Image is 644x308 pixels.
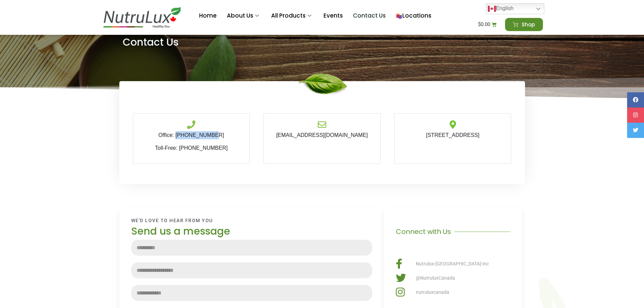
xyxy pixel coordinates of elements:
a: About Us [222,2,266,29]
img: en [488,5,496,13]
a: Office: [PHONE_NUMBER] [159,132,224,138]
span: @NutruluxCanada [414,275,455,282]
span: Shop [522,22,535,27]
a: Contact Us [348,2,391,29]
h3: Send us a message [131,226,373,236]
span: Connect with Us [396,228,451,235]
span: $ [478,21,481,27]
a: English [486,3,544,14]
a: Nutrulux-[GEOGRAPHIC_DATA]-Inc [396,259,510,269]
a: [EMAIL_ADDRESS][DOMAIN_NAME] [276,132,368,138]
h2: We'd love to hear from you [131,218,373,223]
p: [STREET_ADDRESS] [401,131,504,139]
span: Nutrulux-[GEOGRAPHIC_DATA]-Inc [414,260,489,267]
a: @NutruluxCanada [396,273,510,283]
img: 🛍️ [396,13,402,19]
a: Locations [391,2,436,29]
span: nutruluxcanada [414,289,449,296]
a: Toll-Free: [PHONE_NUMBER] [155,145,228,151]
bdi: 0.00 [478,21,490,27]
a: Events [318,2,348,29]
a: Shop [505,18,543,31]
h1: Contact Us [123,37,522,47]
a: All Products [266,2,318,29]
a: nutruluxcanada [396,287,510,297]
a: $0.00 [470,18,505,31]
a: Home [194,2,222,29]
